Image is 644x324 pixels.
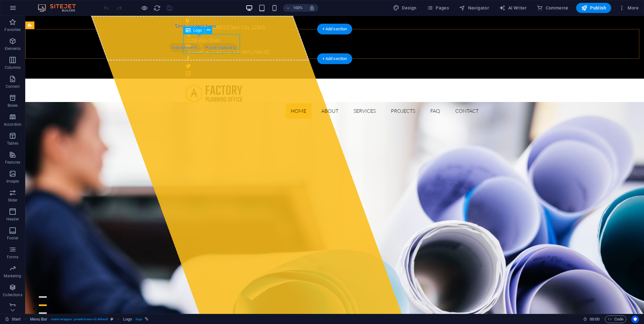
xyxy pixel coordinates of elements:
nav: breadcrumb [30,315,148,323]
p: Accordion [4,122,21,127]
div: Design (Ctrl+Alt+Y) [391,3,419,13]
button: Usercentrics [631,315,639,323]
span: Click to select. Double-click to edit [30,315,48,323]
p: Favorites [4,27,21,32]
span: Design [393,5,417,11]
p: Forms [7,255,18,260]
button: Click here to leave preview mode and continue editing [140,4,148,12]
a: Click to cancel selection. Double-click to open Pages [5,315,21,323]
span: : [594,317,595,321]
button: Design [391,3,419,13]
button: 100% [283,4,306,12]
button: More [616,3,641,13]
button: Commerce [534,3,571,13]
span: Logo [193,28,202,32]
p: Boxes [8,103,18,108]
span: Code [608,315,623,323]
span: . menu-wrapper .preset-menu-v2-default [50,315,108,323]
span: 00 00 [590,315,599,323]
div: + Add section [317,53,352,64]
h6: Session time [583,315,600,323]
p: Elements [5,46,21,51]
button: Navigator [456,3,492,13]
i: This element is linked [145,317,148,321]
i: Reload page [153,4,161,12]
span: Paste clipboard [176,27,214,36]
h6: 100% [293,4,303,12]
button: reload [153,4,161,12]
p: Tables [7,141,18,146]
button: Publish [576,3,611,13]
button: AI Writer [497,3,529,13]
button: Pages [424,3,451,13]
i: On resize automatically adjust zoom level to fit chosen device. [309,5,315,11]
span: Publish [581,5,606,11]
p: Content [6,84,20,89]
p: Features [5,160,20,165]
span: . logo [134,315,142,323]
div: + Add section [317,24,352,34]
p: Images [6,179,19,184]
button: 3 [14,297,21,298]
img: Editor Logo [36,4,84,12]
button: Code [605,315,626,323]
span: More [619,5,639,11]
p: Collections [3,292,22,297]
span: Commerce [537,5,569,11]
p: Slider [8,198,18,203]
p: Columns [5,65,21,70]
span: Click to select. Double-click to edit [123,315,132,323]
p: Marketing [4,273,21,279]
p: Header [6,217,19,222]
span: AI Writer [499,5,527,11]
button: 2 [14,289,21,290]
p: Footer [7,236,18,241]
span: Add elements [142,27,177,36]
button: 1 [14,280,21,282]
i: This element is a customizable preset [110,317,113,321]
span: Pages [427,5,449,11]
span: Navigator [459,5,489,11]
